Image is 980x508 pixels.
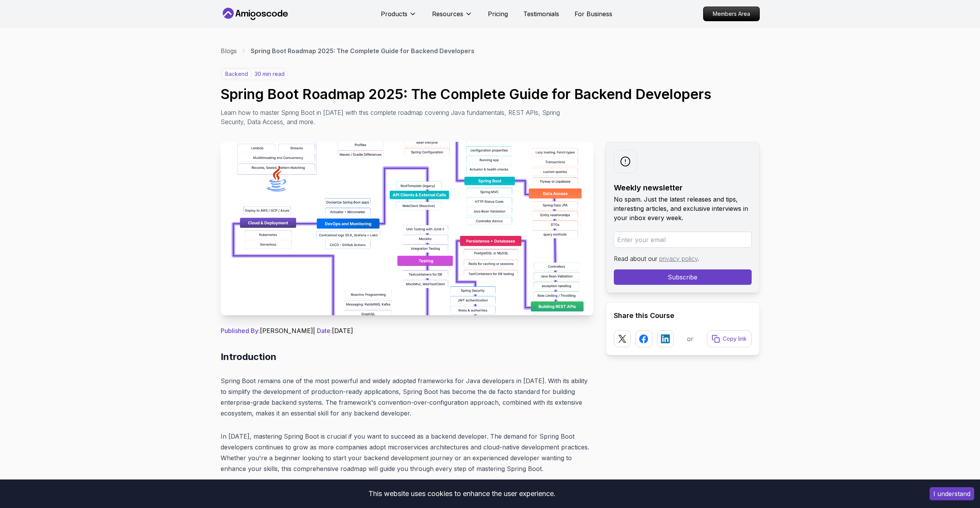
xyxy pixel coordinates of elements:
[614,195,752,222] p: No spam. Just the latest releases and tips, interesting articles, and exclusive interviews in you...
[575,9,612,19] a: For Business
[317,327,332,335] span: Date:
[659,255,698,262] a: privacy policy
[381,9,407,19] p: Products
[614,254,752,263] p: Read about our .
[432,9,472,25] button: Resources
[930,487,974,500] button: Accept cookies
[523,9,559,19] a: Testimonials
[221,326,593,335] p: [PERSON_NAME] | [DATE]
[432,9,463,19] p: Resources
[221,351,593,363] h2: Introduction
[222,69,251,79] p: backend
[221,375,593,419] p: Spring Boot remains one of the most powerful and widely adopted frameworks for Java developers in...
[221,327,260,335] span: Published By:
[221,86,760,102] h1: Spring Boot Roadmap 2025: The Complete Guide for Backend Developers
[251,46,474,56] p: Spring Boot Roadmap 2025: The Complete Guide for Backend Developers
[6,485,918,502] div: This website uses cookies to enhance the user experience.
[614,310,752,321] h2: Share this Course
[221,142,593,315] img: Spring Boot Roadmap 2025: The Complete Guide for Backend Developers thumbnail
[255,70,285,78] p: 30 min read
[707,330,752,347] button: Copy link
[221,431,593,474] p: In [DATE], mastering Spring Boot is crucial if you want to succeed as a backend developer. The de...
[614,182,752,193] h2: Weekly newsletter
[723,335,747,343] p: Copy link
[614,269,752,285] button: Subscribe
[614,232,752,248] input: Enter your email
[221,108,566,126] p: Learn how to master Spring Boot in [DATE] with this complete roadmap covering Java fundamentals, ...
[221,46,237,56] a: Blogs
[381,9,417,25] button: Products
[488,9,508,19] a: Pricing
[687,334,694,343] p: or
[703,7,760,21] a: Members Area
